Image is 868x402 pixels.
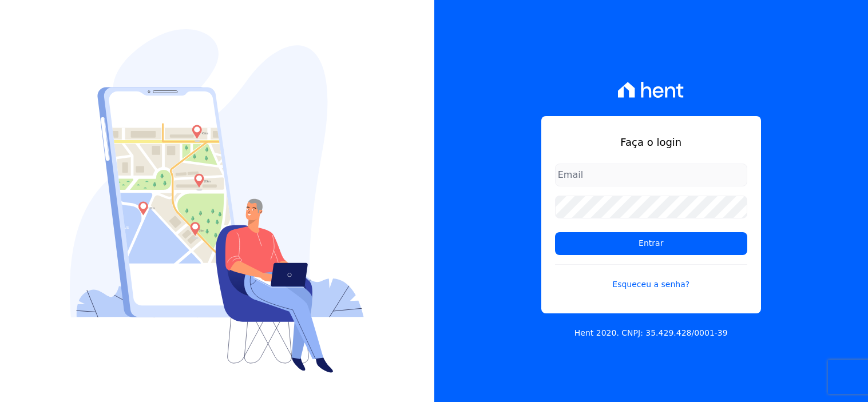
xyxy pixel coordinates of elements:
[555,232,747,255] input: Entrar
[574,327,728,339] p: Hent 2020. CNPJ: 35.429.428/0001-39
[70,29,364,373] img: Login
[555,264,747,290] a: Esqueceu a senha?
[555,164,747,186] input: Email
[555,134,747,150] h1: Faça o login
